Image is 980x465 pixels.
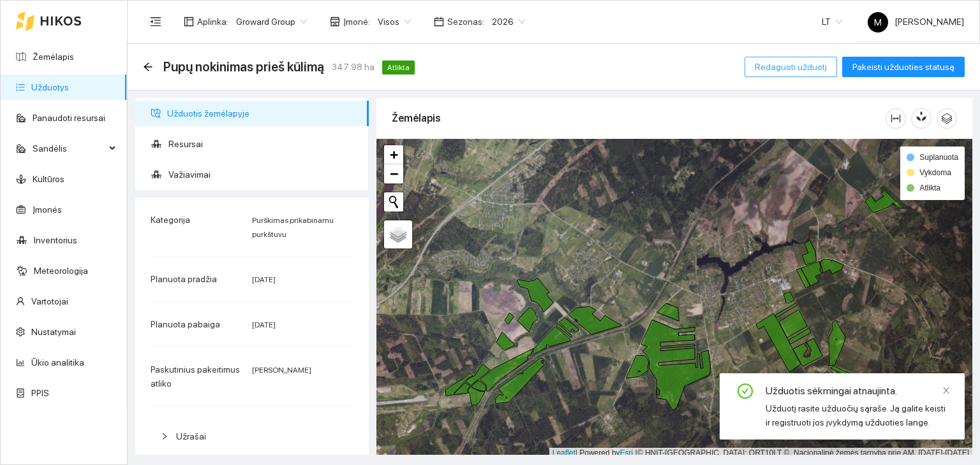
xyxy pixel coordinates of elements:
span: Kategorija [151,215,190,225]
button: Pakeisti užduoties statusą [842,57,965,77]
span: Paskutinius pakeitimus atliko [151,364,240,389]
span: Groward Group [236,12,307,31]
a: Meteorologija [34,266,88,276]
a: Nustatymai [31,327,76,337]
a: Zoom in [384,145,403,164]
span: Važiavimai [168,162,359,187]
a: Redaguoti užduotį [745,62,837,72]
span: [PERSON_NAME] [868,17,964,27]
span: Planuota pradžia [151,274,217,284]
span: | [635,448,637,457]
span: Visos [378,12,411,31]
div: Žemėlapis [392,100,886,136]
span: shop [330,17,340,27]
a: Leaflet [553,448,575,457]
button: Redaguoti užduotį [745,57,837,77]
span: [DATE] [252,275,276,284]
span: Sezonas : [447,15,484,29]
div: Užduotį rasite užduočių sąraše. Ją galite keisti ir registruoti jos įvykdymą užduoties lange. [766,401,949,429]
span: Atlikta [919,183,940,192]
div: Užrašai [151,422,353,451]
a: Vartotojai [31,296,68,306]
span: check-circle [738,383,753,401]
div: | Powered by © HNIT-[GEOGRAPHIC_DATA]; ORT10LT ©, Nacionalinė žemės tarnyba prie AM, [DATE]-[DATE] [549,448,972,459]
span: layout [184,17,194,27]
a: Esri [620,448,634,457]
button: Initiate a new search [384,192,403,211]
span: Suplanuota [919,153,958,162]
a: Įmonės [33,204,62,215]
button: column-width [886,108,906,129]
button: menu-fold [143,9,168,34]
span: Užrašai [176,431,206,441]
div: Atgal [143,62,153,73]
span: Užduotis žemėlapyje [167,101,359,126]
span: Vykdoma [919,168,951,177]
span: Aplinka : [197,15,228,29]
span: Redaguoti užduotį [755,60,827,74]
span: Pupų nokinimas prieš kūlimą [163,57,324,77]
span: M [874,12,882,32]
span: − [390,166,398,182]
span: arrow-left [143,62,153,72]
span: 347.98 ha [332,60,375,74]
span: menu-fold [150,16,161,27]
a: Layers [384,220,412,248]
span: Purškimas prikabinamu purkštuvu [252,216,334,239]
span: Sandėlis [33,136,105,161]
span: 2026 [492,12,525,31]
span: + [390,147,398,162]
span: [DATE] [252,320,276,329]
span: [PERSON_NAME] [252,366,311,375]
a: Užduotys [31,82,69,92]
a: Ūkio analitika [31,357,84,368]
a: Inventorius [34,235,77,245]
span: Resursai [168,131,359,157]
span: right [161,433,168,440]
span: column-width [886,113,905,124]
span: Planuota pabaiga [151,319,220,329]
span: LT [822,12,842,31]
a: PPIS [31,388,49,398]
a: Žemėlapis [33,52,74,62]
a: Zoom out [384,164,403,183]
span: Pakeisti užduoties statusą [852,60,954,74]
span: calendar [434,17,444,27]
a: Panaudoti resursai [33,113,105,123]
span: Atlikta [382,61,415,75]
span: close [942,386,951,395]
a: Kultūros [33,174,64,184]
div: Užduotis sėkmingai atnaujinta. [766,383,949,399]
span: Įmonė : [343,15,370,29]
